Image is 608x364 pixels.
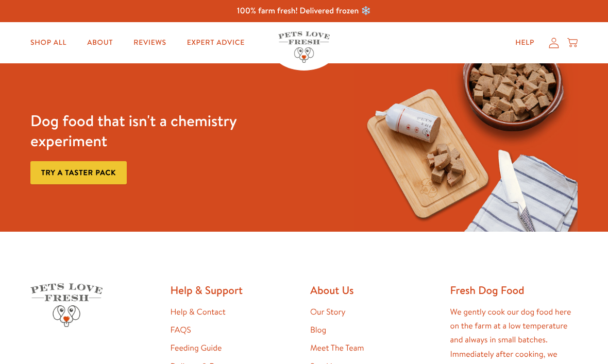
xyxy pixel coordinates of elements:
a: Blog [310,324,326,336]
h2: Fresh Dog Food [450,283,578,297]
a: Our Story [310,306,346,318]
a: Expert Advice [179,32,253,53]
a: Meet The Team [310,342,364,354]
a: Try a taster pack [30,161,127,184]
a: FAQS [171,324,191,336]
img: Pets Love Fresh [30,283,103,327]
a: Feeding Guide [171,342,222,354]
a: Shop All [22,32,75,53]
a: Reviews [125,32,174,53]
img: Pets Love Fresh [278,31,330,63]
a: Help & Contact [171,306,226,318]
h2: Help & Support [171,283,298,297]
a: About [79,32,121,53]
h2: About Us [310,283,438,297]
a: Help [507,32,543,53]
img: Fussy [354,63,578,232]
h3: Dog food that isn't a chemistry experiment [30,111,254,151]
